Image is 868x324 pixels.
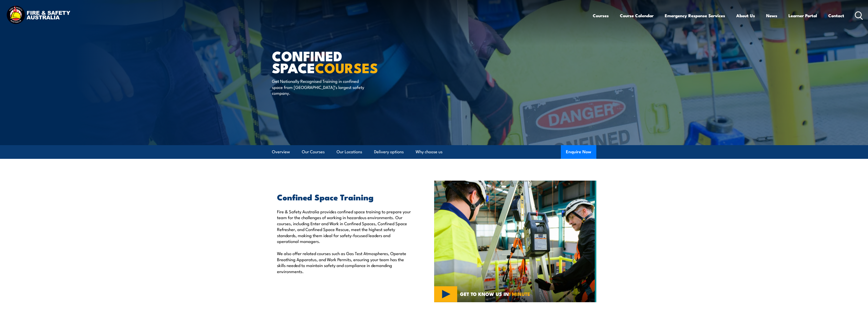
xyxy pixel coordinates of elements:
button: Enquire Now [561,145,596,159]
a: Course Calendar [620,9,654,22]
h1: Confined Space [272,50,397,73]
p: Get Nationally Recognised Training in confined space from [GEOGRAPHIC_DATA]’s largest safety comp... [272,78,364,96]
a: News [766,9,777,22]
strong: COURSES [315,57,378,78]
a: Our Locations [337,145,362,159]
span: GET TO KNOW US IN [460,292,530,296]
img: Confined Space Courses Australia [434,181,596,302]
h2: Confined Space Training [277,193,411,200]
a: Contact [828,9,844,22]
a: Learner Portal [788,9,817,22]
a: Courses [593,9,609,22]
a: Our Courses [302,145,325,159]
a: Why choose us [416,145,442,159]
a: Overview [272,145,290,159]
p: We also offer related courses such as Gas Test Atmospheres, Operate Breathing Apparatus, and Work... [277,250,411,274]
a: Delivery options [374,145,404,159]
a: Emergency Response Services [665,9,725,22]
p: Fire & Safety Australia provides confined space training to prepare your team for the challenges ... [277,208,411,244]
strong: 1 MINUTE [509,290,530,297]
a: About Us [736,9,755,22]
